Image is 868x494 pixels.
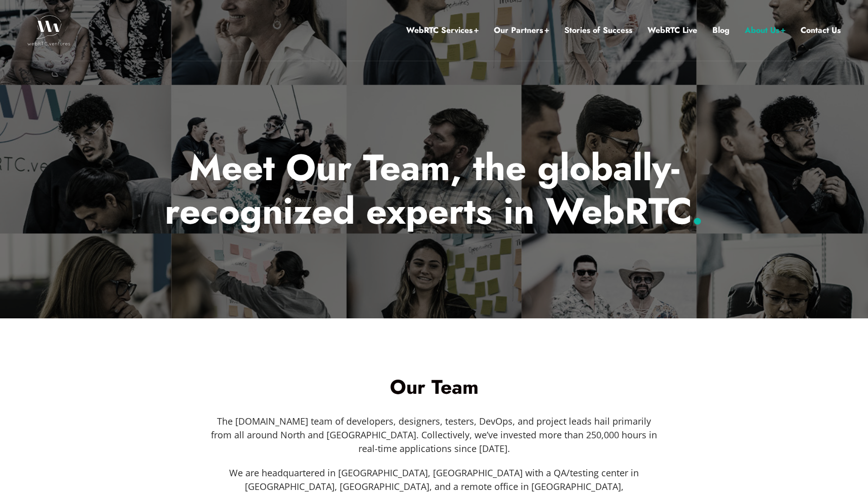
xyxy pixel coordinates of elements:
a: WebRTC Live [647,24,697,37]
a: Our Partners [494,24,549,37]
h1: Our Team [150,377,718,397]
p: Meet Our Team, the globally-recognized experts in WebRTC [137,146,731,233]
img: WebRTC.ventures [27,15,70,46]
a: Contact Us [801,24,841,37]
a: Stories of Success [564,24,632,37]
p: The [DOMAIN_NAME] team of developers, designers, testers, DevOps, and project leads hail primaril... [207,415,661,456]
a: Blog [712,24,730,37]
span: . [692,185,703,237]
a: About Us [745,24,785,37]
a: WebRTC Services [406,24,479,37]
